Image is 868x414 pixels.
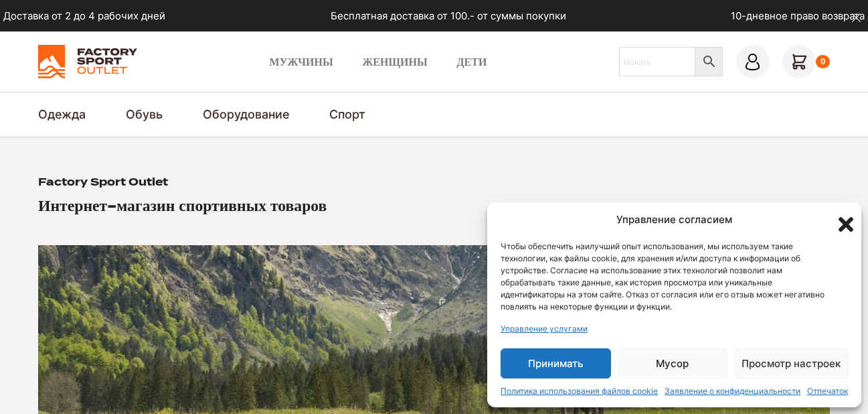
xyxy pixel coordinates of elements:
[835,213,848,226] div: Закрыть диалоговое окно
[807,386,848,396] font: Отпечаток
[3,10,165,22] font: Доставка от 2 до 4 рабочих дней
[329,107,365,121] font: Спорт
[331,10,566,22] font: Бесплатная доставка от 100.- от суммы покупки
[457,54,487,70] a: Дети
[270,55,333,68] font: Мужчины
[501,348,611,378] button: Принимать
[501,323,588,335] a: Управление услугами
[38,176,168,188] font: Factory Sport Outlet
[616,213,732,226] font: Управление согласием
[126,107,163,121] font: Обувь
[845,7,868,30] button: увольнять
[665,386,800,396] font: Заявление о конфиденциальности
[619,47,695,76] input: Искать
[38,196,327,215] font: Интернет-магазин спортивных товаров
[126,106,163,124] a: Обувь
[807,385,848,397] a: Отпечаток
[38,45,137,78] img: Factory Sport Outlet
[38,107,86,121] font: Одежда
[501,386,658,396] font: Политика использования файлов cookie
[501,241,824,312] font: Чтобы обеспечить наилучший опыт использования, мы используем такие технологии, как файлы cookie, ...
[742,357,841,370] font: Просмотр настроек
[38,106,86,124] a: Одежда
[528,357,583,370] font: Принимать
[820,56,826,66] font: 0
[501,324,588,334] font: Управление услугами
[731,10,865,22] font: 10-дневное право возврата
[203,107,289,121] font: Оборудование
[618,348,728,378] button: Мусор
[501,385,658,397] a: Политика использования файлов cookie
[363,55,428,68] font: Женщины
[203,106,289,124] a: Оборудование
[363,54,428,70] a: Женщины
[656,357,689,370] font: Мусор
[329,106,365,124] a: Спорт
[270,54,333,70] a: Мужчины
[734,348,848,378] button: Просмотр настроек
[665,385,800,397] a: Заявление о конфиденциальности
[457,55,487,68] font: Дети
